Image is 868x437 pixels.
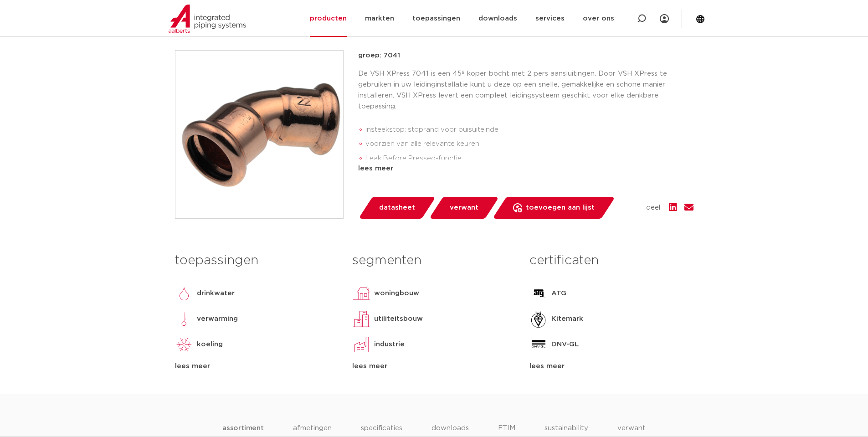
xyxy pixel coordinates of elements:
div: lees meer [529,361,693,372]
p: utiliteitsbouw [374,314,423,324]
li: voorzien van alle relevante keuren [365,137,693,151]
a: datasheet [358,197,436,219]
img: Product Image for VSH XPress Koper bocht 45° (2 x press) [175,51,343,218]
div: lees meer [175,361,339,372]
h3: segmenten [352,252,516,270]
p: DNV-GL [551,339,579,350]
img: industrie [352,335,370,354]
span: toevoegen aan lijst [526,201,595,215]
p: ATG [551,288,566,299]
img: koeling [175,335,193,354]
img: Kitemark [529,310,548,328]
p: drinkwater [197,288,235,299]
li: insteekstop: stoprand voor buisuiteinde [365,123,693,137]
h3: toepassingen [175,252,339,270]
p: groep: 7041 [358,50,693,61]
img: DNV-GL [529,335,548,354]
div: lees meer [358,163,693,174]
img: utiliteitsbouw [352,310,370,328]
img: woningbouw [352,284,370,303]
p: De VSH XPress 7041 is een 45º koper bocht met 2 pers aansluitingen. Door VSH XPress te gebruiken ... [358,68,693,112]
p: industrie [374,339,405,350]
h3: certificaten [529,252,693,270]
img: ATG [529,284,548,303]
p: verwarming [197,314,238,324]
p: woningbouw [374,288,419,299]
p: Kitemark [551,314,583,324]
span: datasheet [379,201,415,215]
img: drinkwater [175,284,193,303]
img: verwarming [175,310,193,328]
div: lees meer [352,361,516,372]
p: koeling [197,339,223,350]
a: verwant [429,197,499,219]
span: verwant [450,201,478,215]
span: deel: [646,202,662,213]
li: Leak Before Pressed-functie [365,151,693,166]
